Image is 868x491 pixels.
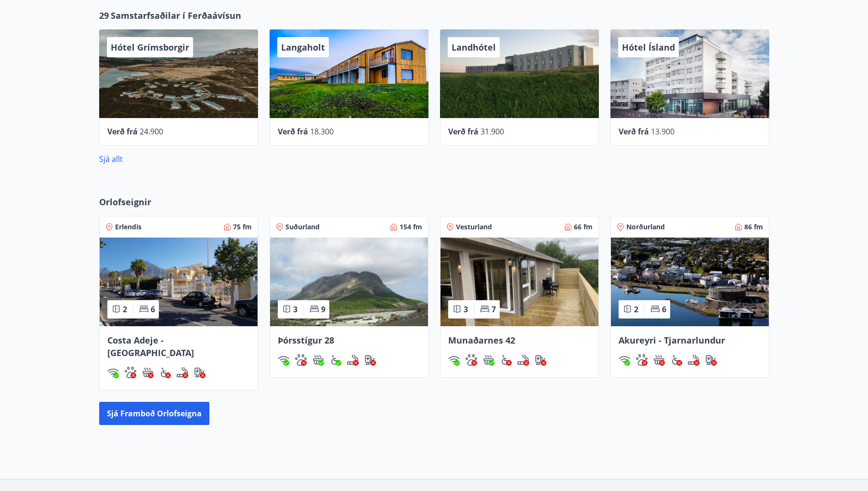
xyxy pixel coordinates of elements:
[636,354,648,366] div: Gæludýr
[574,222,593,232] span: 66 fm
[636,354,648,366] img: pxcaIm5dSOV3FS4whs1soiYWTwFQvksT25a9J10C.svg
[705,354,717,366] div: Hleðslustöð fyrir rafbíla
[364,354,376,366] div: Hleðslustöð fyrir rafbíla
[278,334,334,346] span: Þórsstígur 28
[99,9,109,22] span: 29
[492,304,496,315] span: 7
[466,354,477,366] div: Gæludýr
[100,238,258,326] img: Paella dish
[142,367,154,378] div: Heitur pottur
[535,354,546,366] div: Hleðslustöð fyrir rafbíla
[115,222,142,232] span: Erlendis
[619,354,630,366] div: Þráðlaust net
[278,126,308,137] span: Verð frá
[159,367,171,378] img: 8IYIKVZQyRlUC6HQIIUSdjpPGRncJsz2RzLgWvp4.svg
[111,9,241,22] span: Samstarfsaðilar í Ferðaávísun
[177,367,188,378] img: QNIUl6Cv9L9rHgMXwuzGLuiJOj7RKqxk9mBFPqjq.svg
[321,304,325,315] span: 9
[671,354,682,366] div: Aðgengi fyrir hjólastól
[194,367,206,378] img: nH7E6Gw2rvWFb8XaSdRp44dhkQaj4PJkOoRYItBQ.svg
[518,354,529,366] div: Reykingar / Vape
[705,354,717,366] img: nH7E6Gw2rvWFb8XaSdRp44dhkQaj4PJkOoRYItBQ.svg
[281,41,325,53] span: Langaholt
[653,354,665,366] div: Heitur pottur
[440,238,598,326] img: Paella dish
[688,354,700,366] img: QNIUl6Cv9L9rHgMXwuzGLuiJOj7RKqxk9mBFPqjq.svg
[111,41,189,53] span: Hótel Grímsborgir
[125,367,136,378] img: pxcaIm5dSOV3FS4whs1soiYWTwFQvksT25a9J10C.svg
[611,238,769,326] img: Paella dish
[483,354,494,366] div: Heitur pottur
[448,354,460,366] div: Þráðlaust net
[448,354,460,366] img: HJRyFFsYp6qjeUYhR4dAD8CaCEsnIFYZ05miwXoh.svg
[518,354,529,366] img: QNIUl6Cv9L9rHgMXwuzGLuiJOj7RKqxk9mBFPqjq.svg
[347,354,359,366] img: QNIUl6Cv9L9rHgMXwuzGLuiJOj7RKqxk9mBFPqjq.svg
[107,367,119,378] div: Þráðlaust net
[140,126,163,137] span: 24.900
[142,367,154,378] img: h89QDIuHlAdpqTriuIvuEWkTH976fOgBEOOeu1mi.svg
[500,354,512,366] div: Aðgengi fyrir hjólastól
[622,41,675,53] span: Hótel Ísland
[107,334,194,358] span: Costa Adeje -[GEOGRAPHIC_DATA]
[330,354,341,366] div: Aðgengi fyrir hjólastól
[688,354,700,366] div: Reykingar / Vape
[312,354,324,366] img: h89QDIuHlAdpqTriuIvuEWkTH976fOgBEOOeu1mi.svg
[330,354,341,366] img: 8IYIKVZQyRlUC6HQIIUSdjpPGRncJsz2RzLgWvp4.svg
[653,354,665,366] img: h89QDIuHlAdpqTriuIvuEWkTH976fOgBEOOeu1mi.svg
[99,154,123,164] a: Sjá allt
[123,304,127,315] span: 2
[452,41,496,53] span: Landhótel
[312,354,324,366] div: Heitur pottur
[651,126,674,137] span: 13.900
[295,354,307,366] img: pxcaIm5dSOV3FS4whs1soiYWTwFQvksT25a9J10C.svg
[278,354,289,366] div: Þráðlaust net
[480,126,504,137] span: 31.900
[278,354,289,366] img: HJRyFFsYp6qjeUYhR4dAD8CaCEsnIFYZ05miwXoh.svg
[177,367,188,378] div: Reykingar / Vape
[270,238,428,326] img: Paella dish
[107,126,138,137] span: Verð frá
[619,354,630,366] img: HJRyFFsYp6qjeUYhR4dAD8CaCEsnIFYZ05miwXoh.svg
[448,126,479,137] span: Verð frá
[400,222,422,232] span: 154 fm
[310,126,334,137] span: 18.300
[107,367,119,378] img: HJRyFFsYp6qjeUYhR4dAD8CaCEsnIFYZ05miwXoh.svg
[464,304,468,315] span: 3
[99,402,209,425] button: Sjá framboð orlofseigna
[448,334,515,346] span: Munaðarnes 42
[151,304,155,315] span: 6
[295,354,307,366] div: Gæludýr
[744,222,763,232] span: 86 fm
[483,354,494,366] img: h89QDIuHlAdpqTriuIvuEWkTH976fOgBEOOeu1mi.svg
[634,304,638,315] span: 2
[662,304,666,315] span: 6
[233,222,252,232] span: 75 fm
[159,367,171,378] div: Aðgengi fyrir hjólastól
[364,354,376,366] img: nH7E6Gw2rvWFb8XaSdRp44dhkQaj4PJkOoRYItBQ.svg
[619,334,725,346] span: Akureyri - Tjarnarlundur
[671,354,682,366] img: 8IYIKVZQyRlUC6HQIIUSdjpPGRncJsz2RzLgWvp4.svg
[293,304,298,315] span: 3
[466,354,477,366] img: pxcaIm5dSOV3FS4whs1soiYWTwFQvksT25a9J10C.svg
[619,126,649,137] span: Verð frá
[194,367,206,378] div: Hleðslustöð fyrir rafbíla
[99,196,151,208] span: Orlofseignir
[626,222,665,232] span: Norðurland
[285,222,320,232] span: Suðurland
[456,222,492,232] span: Vesturland
[347,354,359,366] div: Reykingar / Vape
[500,354,512,366] img: 8IYIKVZQyRlUC6HQIIUSdjpPGRncJsz2RzLgWvp4.svg
[125,367,136,378] div: Gæludýr
[535,354,546,366] img: nH7E6Gw2rvWFb8XaSdRp44dhkQaj4PJkOoRYItBQ.svg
